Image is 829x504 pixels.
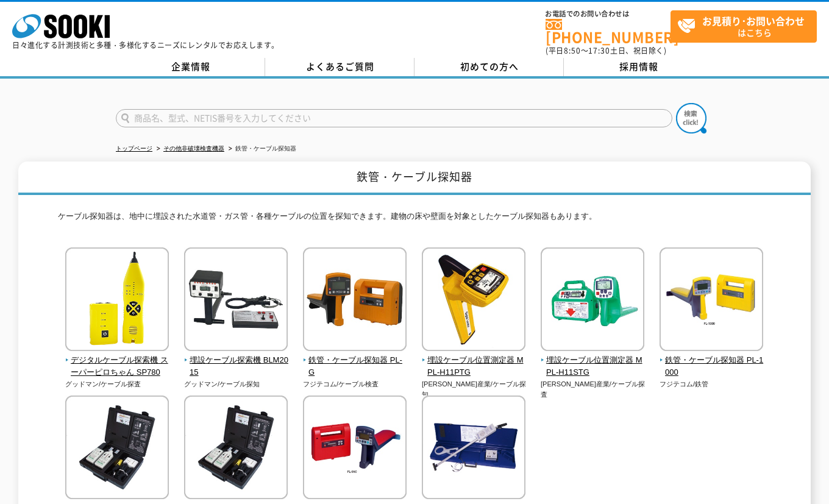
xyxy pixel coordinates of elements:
p: ケーブル探知器は、地中に埋設された水道管・ガス管・各種ケーブルの位置を探知できます。建物の床や壁面を対象としたケーブル探知器もあります。 [58,210,771,229]
p: [PERSON_NAME]産業/ケーブル探知 [422,379,526,399]
span: デジタルケーブル探索機 スーパーピロちゃん SP780 [65,354,169,380]
img: ケーブル探索機 2011サーキットシーカー※取扱終了 [184,396,288,502]
input: 商品名、型式、NETIS番号を入力してください [116,109,672,127]
img: デジタルケーブル探索機 スーパーピロちゃん SP780 [65,247,169,354]
a: 鉄管・ケーブル探知器 PL-1000 [660,343,764,379]
span: 埋設ケーブル探索機 BLM2015 [184,354,288,380]
span: 埋設ケーブル位置測定器 MPL-H11STG [541,354,645,380]
a: 企業情報 [116,58,265,76]
li: 鉄管・ケーブル探知器 [226,143,296,155]
a: 初めての方へ [415,58,564,76]
span: はこちら [677,11,816,41]
p: グッドマン/ケーブル探知 [184,379,288,389]
img: 鉄管・ケーブル探知器 PL-1000 [660,247,763,354]
a: トップページ [116,145,152,152]
a: 埋設ケーブル探索機 BLM2015 [184,343,288,379]
h1: 鉄管・ケーブル探知器 [18,161,811,195]
span: お電話でのお問い合わせは [546,10,671,18]
p: グッドマン/ケーブル探査 [65,379,169,389]
span: 17:30 [588,45,610,56]
span: 8:50 [564,45,581,56]
a: 採用情報 [564,58,713,76]
a: 鉄管・ケーブル探知器 PL-G [303,343,407,379]
span: 埋設ケーブル位置測定器 MPL-H11PTG [422,354,526,380]
p: フジテコム/ケーブル検査 [303,379,407,389]
img: 埋設ケーブル探索機 BLM2015 [184,247,288,354]
img: 埋設ケーブル位置測定器 MPL-H11PTG [422,247,525,354]
img: ケーブル探索機パワートレーサー PTR600 [65,396,169,502]
p: フジテコム/鉄管 [660,379,764,389]
a: その他非破壊検査機器 [163,145,224,152]
a: デジタルケーブル探索機 スーパーピロちゃん SP780 [65,343,169,379]
span: 鉄管・ケーブル探知器 PL-G [303,354,407,380]
p: [PERSON_NAME]産業/ケーブル探査 [541,379,645,399]
img: btn_search.png [676,103,706,133]
img: 鉄管・ケーブル探知器 PL-960 ※取扱い終了 [303,396,407,502]
a: [PHONE_NUMBER] [546,19,671,44]
a: 埋設ケーブル位置測定器 MPL-H11STG [541,343,645,379]
strong: お見積り･お問い合わせ [702,13,805,28]
a: お見積り･お問い合わせはこちら [671,10,817,43]
span: 鉄管・ケーブル探知器 PL-1000 [660,354,764,380]
img: 埋設ケーブル探索機 モデル501 [422,396,525,502]
img: 鉄管・ケーブル探知器 PL-G [303,247,407,354]
a: よくあるご質問 [265,58,415,76]
span: 初めての方へ [460,60,519,73]
a: 埋設ケーブル位置測定器 MPL-H11PTG [422,343,526,379]
span: (平日 ～ 土日、祝日除く) [546,45,666,56]
p: 日々進化する計測技術と多種・多様化するニーズにレンタルでお応えします。 [12,41,279,49]
img: 埋設ケーブル位置測定器 MPL-H11STG [541,247,644,354]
